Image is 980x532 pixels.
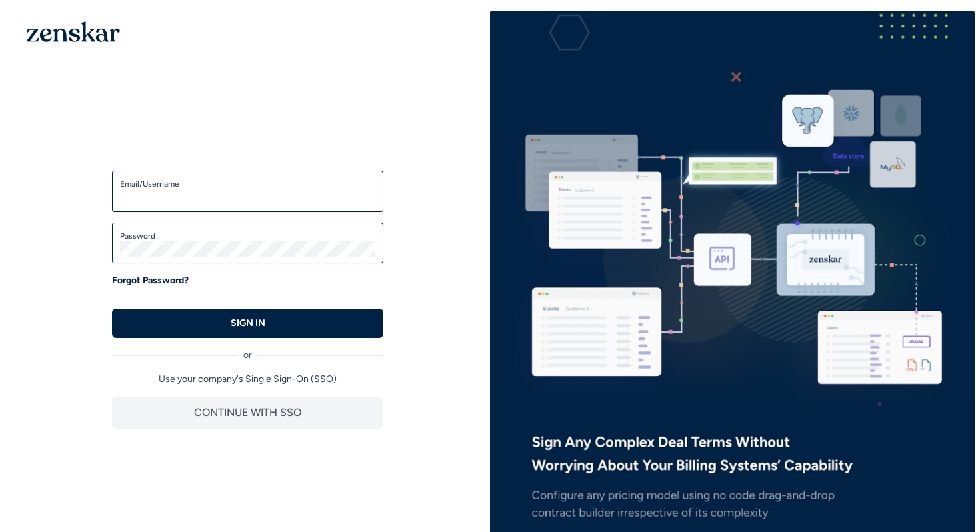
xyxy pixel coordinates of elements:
p: SIGN IN [231,317,265,330]
label: Password [120,231,375,241]
p: Use your company's Single Sign-On (SSO) [112,373,383,386]
button: SIGN IN [112,309,383,338]
img: 1OGAJ2xQqyY4LXKgY66KYq0eOWRCkrZdAb3gUhuVAqdWPZE9SRJmCz+oDMSn4zDLXe31Ii730ItAGKgCKgCCgCikA4Av8PJUP... [27,21,120,42]
div: or [112,338,383,362]
button: CONTINUE WITH SSO [112,397,383,429]
a: Forgot Password? [112,274,189,287]
label: Email/Username [120,179,375,189]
